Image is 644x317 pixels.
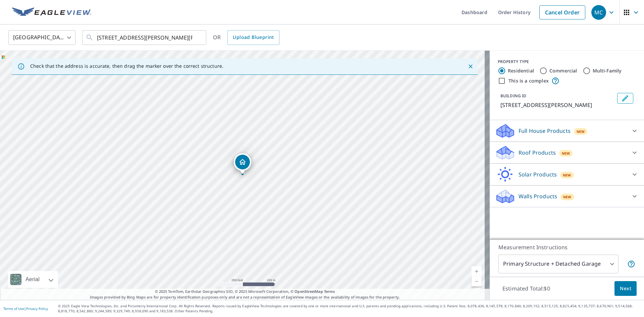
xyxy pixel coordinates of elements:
[562,151,570,156] span: New
[519,170,557,178] p: Solar Products
[213,30,279,45] div: OR
[549,67,577,74] label: Commercial
[563,172,571,178] span: New
[508,67,534,74] label: Residential
[26,306,48,311] a: Privacy Policy
[472,276,482,286] a: Current Level 17, Zoom Out
[495,188,639,204] div: Walls ProductsNew
[498,59,636,65] div: PROPERTY TYPE
[539,5,585,19] a: Cancel Order
[627,260,635,268] span: Your report will include the primary structure and a detached garage if one exists.
[58,304,641,314] p: © 2025 Eagle View Technologies, Inc. and Pictometry International Corp. All Rights Reserved. Repo...
[12,7,91,17] img: EV Logo
[519,192,557,200] p: Walls Products
[495,145,639,161] div: Roof ProductsNew
[498,243,635,251] p: Measurement Instructions
[324,289,335,294] a: Terms
[498,255,619,273] div: Primary Structure + Detached Garage
[593,67,622,74] label: Multi-Family
[614,281,637,296] button: Next
[617,93,633,104] button: Edit building 1
[227,30,279,45] a: Upload Blueprint
[495,166,639,182] div: Solar ProductsNew
[294,289,323,294] a: OpenStreetMap
[3,306,24,311] a: Terms of Use
[97,28,193,47] input: Search by address or latitude-longitude
[497,281,555,296] p: Estimated Total: $0
[233,33,274,42] span: Upload Blueprint
[495,123,639,139] div: Full House ProductsNew
[3,307,48,311] p: |
[519,149,556,157] p: Roof Products
[563,194,572,200] span: New
[577,129,585,134] span: New
[591,5,606,20] div: MC
[519,127,571,135] p: Full House Products
[620,284,631,293] span: Next
[508,77,549,84] label: This is a complex
[466,62,475,71] button: Close
[8,28,75,47] div: [GEOGRAPHIC_DATA]
[23,271,42,288] div: Aerial
[500,101,614,109] p: [STREET_ADDRESS][PERSON_NAME]
[8,271,58,288] div: Aerial
[500,93,526,99] p: BUILDING ID
[234,153,251,174] div: Dropped pin, building 1, Residential property, 7219 Moss Leaf Ln Orlando, FL 32819
[30,63,223,69] p: Check that the address is accurate, then drag the marker over the correct structure.
[155,289,335,295] span: © 2025 TomTom, Earthstar Geographics SIO, © 2025 Microsoft Corporation, ©
[472,266,482,276] a: Current Level 17, Zoom In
